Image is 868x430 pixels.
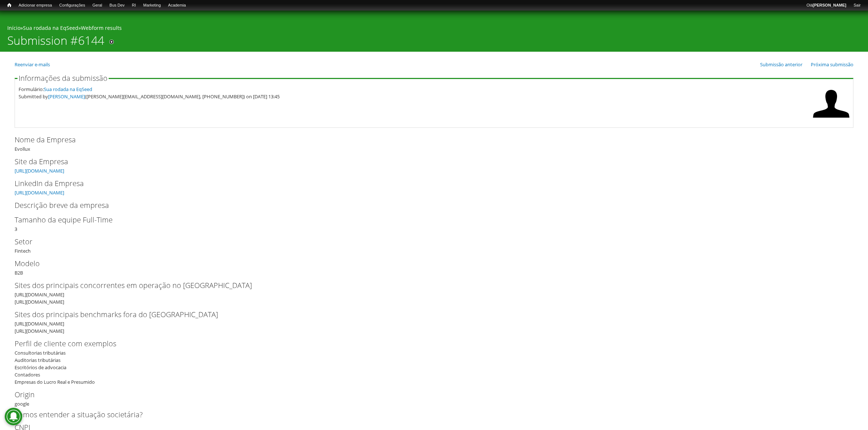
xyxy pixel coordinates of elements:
[23,24,78,31] a: Sua rodada na EqSeed
[15,291,849,305] div: [URL][DOMAIN_NAME] [URL][DOMAIN_NAME]
[760,61,802,68] a: Submissão anterior
[89,2,106,9] a: Geral
[7,24,20,31] a: Início
[15,236,841,247] label: Setor
[15,189,64,196] a: [URL][DOMAIN_NAME]
[15,167,64,174] a: [URL][DOMAIN_NAME]
[15,178,841,189] label: LinkedIn da Empresa
[15,309,853,335] div: [URL][DOMAIN_NAME] [URL][DOMAIN_NAME]
[15,134,841,145] label: Nome da Empresa
[106,2,128,9] a: Bus Dev
[17,75,109,82] legend: Informações da submissão
[7,33,104,52] h1: Submission #6144
[15,338,841,349] label: Perfil de cliente com exemplos
[850,2,864,9] a: Sair
[15,258,841,269] label: Modelo
[44,86,92,92] a: Sua rodada na EqSeed
[15,309,841,320] label: Sites dos principais benchmarks fora do [GEOGRAPHIC_DATA]
[15,411,853,418] h2: Vamos entender a situação societária?
[15,156,841,167] label: Site da Empresa
[15,200,841,211] label: Descrição breve da empresa
[813,86,849,122] img: Foto de Gabriel Silva Araujo
[140,2,164,9] a: Marketing
[48,93,85,100] a: [PERSON_NAME]
[15,389,853,407] div: google
[81,24,122,31] a: Webform results
[164,2,190,9] a: Academia
[813,3,846,7] strong: [PERSON_NAME]
[15,349,849,386] div: Consultorias tributárias Auditorias tributárias Escritórios de advocacia Contadores Empresas do L...
[15,2,56,9] a: Adicionar empresa
[19,86,809,93] div: Formulário:
[15,214,841,225] label: Tamanho da equipe Full-Time
[15,258,853,276] div: B2B
[15,280,841,291] label: Sites dos principais concorrentes em operação no [GEOGRAPHIC_DATA]
[19,93,809,100] div: Submitted by ([PERSON_NAME][EMAIL_ADDRESS][DOMAIN_NAME], [PHONE_NUMBER]) on [DATE] 13:45
[56,2,89,9] a: Configurações
[15,214,853,233] div: 3
[4,2,15,9] a: Início
[15,134,853,153] div: Evollux
[15,236,853,255] div: Fintech
[813,117,849,123] a: Ver perfil do usuário.
[7,3,11,8] span: Início
[15,61,50,68] a: Reenviar e-mails
[803,2,850,9] a: Olá[PERSON_NAME]
[128,2,140,9] a: RI
[15,389,841,400] label: Origin
[7,24,861,33] div: » »
[811,61,853,68] a: Próxima submissão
